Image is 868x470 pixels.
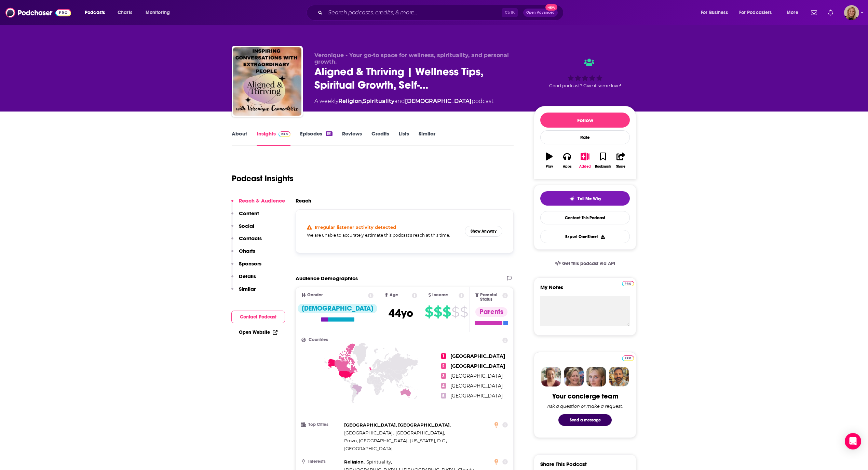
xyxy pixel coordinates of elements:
[450,353,505,359] span: [GEOGRAPHIC_DATA]
[296,197,311,204] h2: Reach
[622,281,634,286] img: Podchaser Pro
[419,130,435,146] a: Similar
[309,338,328,342] span: Countries
[314,52,509,65] span: Veronique - Your go-to space for wellness, spirituality, and personal growth.
[844,5,859,20] span: Logged in as avansolkema
[366,459,391,465] span: Spirituality
[344,437,408,445] span: ,
[5,6,71,19] img: Podchaser - Follow, Share and Rate Podcasts
[540,284,630,296] label: My Notes
[239,286,256,292] p: Similar
[342,130,362,146] a: Reviews
[616,165,625,169] div: Share
[113,7,136,18] a: Charts
[344,459,364,465] span: Religion
[540,230,630,243] button: Export One-Sheet
[450,363,505,369] span: [GEOGRAPHIC_DATA]
[541,367,561,387] img: Sydney Profile
[231,210,259,223] button: Content
[231,311,285,323] button: Contact Podcast
[586,367,606,387] img: Jules Profile
[558,414,612,426] button: Send a message
[146,8,170,17] span: Monitoring
[85,8,105,17] span: Podcasts
[363,98,394,104] a: Spirituality
[231,235,262,248] button: Contacts
[239,235,262,241] p: Contacts
[595,165,611,169] div: Bookmark
[344,422,450,428] span: [GEOGRAPHIC_DATA], [GEOGRAPHIC_DATA]
[475,307,507,317] div: Parents
[450,383,503,389] span: [GEOGRAPHIC_DATA]
[239,273,256,279] p: Details
[389,306,413,320] span: 44 yo
[540,211,630,224] a: Contact This Podcast
[338,98,362,104] a: Religion
[540,191,630,206] button: tell me why sparkleTell Me Why
[480,293,501,302] span: Parental Status
[314,97,493,105] div: A weekly podcast
[231,223,254,235] button: Social
[231,248,255,260] button: Charts
[325,7,502,18] input: Search podcasts, credits, & more...
[118,8,132,17] span: Charts
[825,7,836,18] a: Show notifications dropdown
[344,438,407,443] span: Provo, [GEOGRAPHIC_DATA]
[845,433,861,449] div: Open Intercom Messenger
[390,293,398,297] span: Age
[399,130,409,146] a: Lists
[432,293,448,297] span: Income
[344,429,394,437] span: ,
[578,196,601,201] span: Tell Me Why
[547,403,623,409] div: Ask a question or make a request.
[844,5,859,20] img: User Profile
[405,98,472,104] a: [DEMOGRAPHIC_DATA]
[410,437,447,445] span: ,
[307,293,323,297] span: Gender
[808,7,820,18] a: Show notifications dropdown
[296,275,358,282] h2: Audience Demographics
[526,11,555,14] span: Open Advanced
[549,83,621,88] span: Good podcast? Give it some love!
[425,306,433,317] span: $
[410,438,446,443] span: [US_STATE], D.C.
[540,148,558,173] button: Play
[362,98,363,104] span: ,
[696,7,736,18] button: open menu
[394,98,405,104] span: and
[307,233,459,238] h5: We are unable to accurately estimate this podcast's reach at this time.
[546,165,553,169] div: Play
[534,52,636,94] div: Good podcast? Give it some love!
[550,255,621,272] a: Get this podcast via API
[301,422,341,427] h3: Top Cities
[465,226,502,237] button: Show Anyway
[569,196,575,201] img: tell me why sparkle
[564,367,584,387] img: Barbara Profile
[609,367,629,387] img: Jon Profile
[257,130,290,146] a: InsightsPodchaser Pro
[366,458,392,466] span: ,
[844,5,859,20] button: Show profile menu
[563,165,572,169] div: Apps
[441,363,446,369] span: 2
[239,248,255,254] p: Charts
[579,165,591,169] div: Added
[239,197,285,204] p: Reach & Audience
[451,306,459,317] span: $
[460,306,468,317] span: $
[231,273,256,286] button: Details
[231,286,256,298] button: Similar
[441,393,446,399] span: 5
[231,260,261,273] button: Sponsors
[545,4,558,11] span: New
[502,8,518,17] span: Ctrl K
[612,148,630,173] button: Share
[622,354,634,361] a: Pro website
[315,224,396,230] h4: Irregular listener activity detected
[232,173,294,184] h1: Podcast Insights
[80,7,114,18] button: open menu
[313,5,570,21] div: Search podcasts, credits, & more...
[344,458,365,466] span: ,
[622,355,634,361] img: Podchaser Pro
[239,223,254,229] p: Social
